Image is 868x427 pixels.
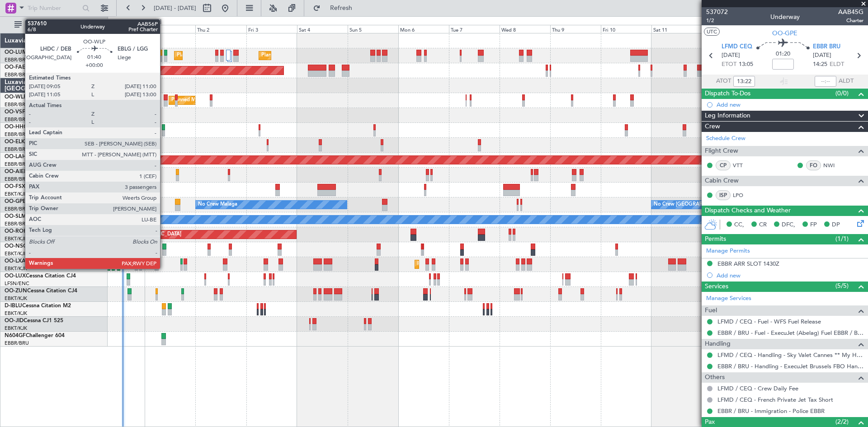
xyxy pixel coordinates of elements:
[5,65,25,70] span: OO-FAE
[348,25,398,33] div: Sun 5
[5,333,26,338] span: N604GF
[5,310,27,317] a: EBKT/KJK
[109,18,125,26] div: [DATE]
[716,77,731,86] span: ATOT
[5,139,25,145] span: OO-ELK
[5,71,29,78] a: EBBR/BRU
[5,161,29,168] a: EBBR/BRU
[322,5,360,11] span: Refresh
[5,154,51,160] a: OO-LAHFalcon 7X
[146,18,161,26] div: [DATE]
[717,272,863,279] div: Add new
[5,318,24,324] span: OO-JID
[706,7,728,17] span: 537072
[5,229,27,234] span: OO-ROK
[5,154,26,160] span: OO-LAH
[704,28,720,36] button: UTC
[500,25,550,33] div: Wed 8
[832,221,840,230] span: DP
[5,65,50,70] a: OO-FAEFalcon 7X
[706,247,750,256] a: Manage Permits
[776,50,790,59] span: 01:20
[835,417,849,427] span: (2/2)
[717,329,863,337] a: EBBR / BRU - Fuel - ExecuJet (Abelag) Fuel EBBR / BRU
[5,94,57,100] a: OO-WLPGlobal 5500
[654,198,805,211] div: No Crew [GEOGRAPHIC_DATA] ([GEOGRAPHIC_DATA] National)
[5,258,26,264] span: OO-LXA
[5,146,29,153] a: EBBR/BRU
[5,303,71,309] a: D-IBLUCessna Citation M2
[5,184,50,189] a: OO-FSXFalcon 7X
[5,333,65,338] a: N604GFChallenger 604
[145,25,195,33] div: Wed 1
[813,51,831,60] span: [DATE]
[770,12,800,22] div: Underway
[297,25,348,33] div: Sat 4
[813,60,827,69] span: 14:25
[88,64,160,77] div: AOG Maint Melsbroek Air Base
[5,250,27,257] a: EBKT/KJK
[94,25,145,33] div: Tue 30
[5,258,76,264] a: OO-LXACessna Citation CJ4
[5,101,29,108] a: EBBR/BRU
[28,1,80,15] input: Trip Number
[5,273,76,279] a: OO-LUXCessna Citation CJ4
[5,199,80,204] a: OO-GPEFalcon 900EX EASy II
[177,49,340,62] div: Planned Maint [GEOGRAPHIC_DATA] ([GEOGRAPHIC_DATA] National)
[717,362,863,370] a: EBBR / BRU - Handling - ExecuJet Brussels FBO Handling Abelag
[5,265,27,272] a: EBKT/KJK
[839,77,854,86] span: ALDT
[5,206,29,212] a: EBBR/BRU
[5,191,27,197] a: EBKT/KJK
[5,318,63,324] a: OO-JIDCessna CJ1 525
[246,25,297,33] div: Fri 3
[706,17,728,24] span: 1/2
[717,407,825,415] a: EBBR / BRU - Immigration - Police EBBR
[5,273,26,279] span: OO-LUX
[261,49,425,62] div: Planned Maint [GEOGRAPHIC_DATA] ([GEOGRAPHIC_DATA] National)
[5,295,27,302] a: EBKT/KJK
[550,25,601,33] div: Thu 9
[5,214,76,219] a: OO-SLMCessna Citation XLS
[734,221,744,230] span: CC,
[5,50,52,55] a: OO-LUMFalcon 7X
[5,94,27,100] span: OO-WLP
[5,50,27,55] span: OO-LUM
[733,76,755,87] input: --:--
[705,282,728,292] span: Services
[5,199,26,204] span: OO-GPE
[717,351,863,359] a: LFMD / CEQ - Handling - Sky Valet Cannes ** My Handling**LFMD / CEQ
[601,25,651,33] div: Fri 10
[5,56,29,63] a: EBBR/BRU
[5,131,29,138] a: EBBR/BRU
[154,4,196,12] span: [DATE] - [DATE]
[717,396,833,404] a: LFMD / CEQ - French Private Jet Tax Short
[716,190,731,200] div: ISP
[5,340,29,347] a: EBBR/BRU
[5,221,29,227] a: EBBR/BRU
[5,176,29,183] a: EBBR/BRU
[5,116,29,123] a: EBBR/BRU
[5,124,53,130] a: OO-HHOFalcon 8X
[813,42,840,52] span: EBBR BRU
[830,60,844,69] span: ELDT
[733,161,753,169] a: VTT
[838,7,863,17] span: AAB45G
[5,109,50,115] a: OO-VSFFalcon 8X
[83,228,181,241] div: AOG Maint Kortrijk-[GEOGRAPHIC_DATA]
[5,124,28,130] span: OO-HHO
[5,235,27,242] a: EBKT/KJK
[835,281,849,291] span: (5/5)
[705,111,750,121] span: Leg Information
[417,258,523,271] div: Planned Maint Kortrijk-[GEOGRAPHIC_DATA]
[449,25,500,33] div: Tue 7
[171,94,236,107] div: Planned Maint Milan (Linate)
[705,372,725,383] span: Others
[5,214,26,219] span: OO-SLM
[5,244,77,249] a: OO-NSGCessna Citation CJ4
[705,122,720,132] span: Crew
[772,28,797,38] span: OO-GPE
[782,221,795,230] span: DFC,
[717,318,821,325] a: LFMD / CEQ - Fuel - WFS Fuel Release
[705,305,717,316] span: Fuel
